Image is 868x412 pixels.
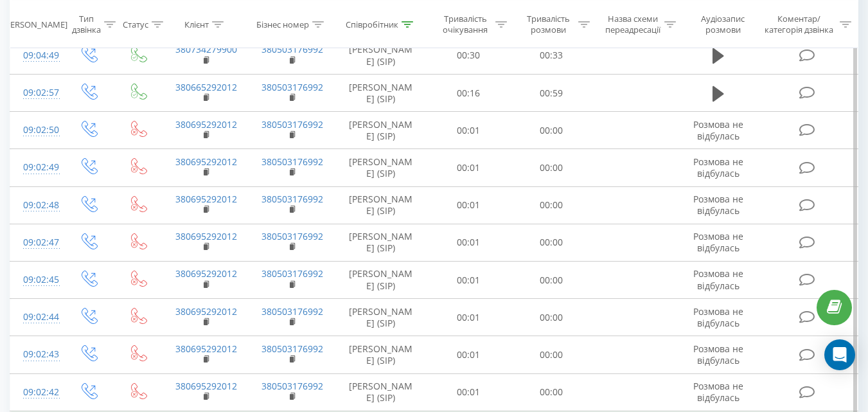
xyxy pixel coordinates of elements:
td: [PERSON_NAME] (SIP) [335,37,427,74]
a: 380695292012 [175,380,237,392]
div: Open Intercom Messenger [824,339,855,370]
td: 00:16 [427,75,510,112]
td: 00:00 [510,299,593,336]
td: 00:01 [427,112,510,149]
td: [PERSON_NAME] (SIP) [335,149,427,186]
div: 09:02:44 [23,305,50,330]
div: Тип дзвінка [72,13,101,35]
a: 380503176992 [261,193,323,205]
span: Розмова не відбулась [693,343,743,366]
a: 380665292012 [175,81,237,93]
a: 380503176992 [261,43,323,55]
td: 00:01 [427,224,510,261]
div: [PERSON_NAME] [3,19,67,30]
a: 380503176992 [261,156,323,168]
a: 380503176992 [261,305,323,318]
td: 00:01 [427,262,510,299]
a: 380695292012 [175,230,237,242]
a: 380695292012 [175,343,237,355]
span: Розмова не відбулась [693,118,743,142]
div: Бізнес номер [256,19,309,30]
td: [PERSON_NAME] (SIP) [335,373,427,411]
a: 380695292012 [175,305,237,318]
td: 00:01 [427,299,510,336]
div: Назва схеми переадресації [605,13,661,35]
td: 00:00 [510,149,593,186]
td: [PERSON_NAME] (SIP) [335,299,427,336]
a: 380695292012 [175,118,237,130]
div: 09:02:48 [23,193,50,218]
div: 09:02:47 [23,230,50,255]
div: Тривалість очікування [439,13,492,35]
td: 00:01 [427,149,510,186]
a: 380695292012 [175,156,237,168]
td: 00:01 [427,186,510,224]
td: 00:00 [510,336,593,373]
div: 09:02:45 [23,267,50,292]
td: 00:00 [510,224,593,261]
div: 09:02:43 [23,342,50,367]
div: 09:04:49 [23,43,50,68]
div: Статус [123,19,148,30]
span: Розмова не відбулась [693,380,743,404]
a: 380503176992 [261,267,323,280]
div: Коментар/категорія дзвінка [761,13,837,35]
div: Клієнт [184,19,209,30]
a: 380503176992 [261,230,323,242]
span: Розмова не відбулась [693,267,743,291]
a: 380695292012 [175,267,237,280]
div: 09:02:50 [23,118,50,143]
div: Співробітник [346,19,398,30]
div: 09:02:57 [23,80,50,105]
td: 00:00 [510,262,593,299]
a: 380503176992 [261,118,323,130]
a: 380695292012 [175,193,237,205]
td: [PERSON_NAME] (SIP) [335,336,427,373]
td: [PERSON_NAME] (SIP) [335,224,427,261]
div: Аудіозапис розмови [691,13,756,35]
span: Розмова не відбулась [693,193,743,217]
td: 00:59 [510,75,593,112]
td: [PERSON_NAME] (SIP) [335,262,427,299]
td: 00:00 [510,112,593,149]
td: 00:01 [427,373,510,411]
div: 09:02:49 [23,155,50,180]
td: [PERSON_NAME] (SIP) [335,112,427,149]
a: 380503176992 [261,343,323,355]
td: 00:33 [510,37,593,74]
td: 00:00 [510,373,593,411]
td: 00:30 [427,37,510,74]
td: [PERSON_NAME] (SIP) [335,186,427,224]
a: 380503176992 [261,81,323,93]
a: 380734279900 [175,43,237,55]
span: Розмова не відбулась [693,230,743,254]
div: Тривалість розмови [522,13,575,35]
td: 00:01 [427,336,510,373]
td: [PERSON_NAME] (SIP) [335,75,427,112]
div: 09:02:42 [23,380,50,405]
span: Розмова не відбулась [693,156,743,179]
td: 00:00 [510,186,593,224]
span: Розмова не відбулась [693,305,743,329]
a: 380503176992 [261,380,323,392]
